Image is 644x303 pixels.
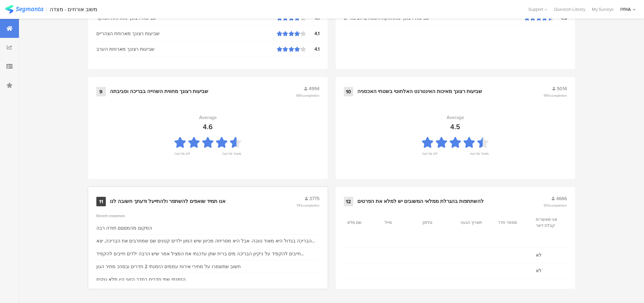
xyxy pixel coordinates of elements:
[550,203,567,208] span: completion
[536,252,567,259] span: לא
[536,216,566,229] section: אני מאשר/ת קבלת דיוור
[110,198,225,205] div: אנו תמיד שואפים להשתפר ולהתייעל ודעתך חשובה לנו
[620,6,631,13] div: IYHA
[174,151,190,160] div: לא מרוצה
[423,219,453,226] section: טלפון
[550,93,567,98] span: completion
[303,203,319,208] span: completion
[96,213,319,218] div: Recent responses
[96,197,106,206] div: 11
[96,225,152,232] div: המקום מהמםםם תודה רבה
[422,151,437,160] div: לא מרוצה
[96,276,186,283] div: הזמנתי שתי חדרים בחדר הזוגי היו מלא גוקים
[46,5,47,13] div: |
[450,122,460,132] div: 4.5
[309,85,319,92] span: 4994
[203,122,213,132] div: 4.6
[344,87,353,96] div: 10
[110,88,208,95] div: שביעות רצונך מחווית השהייה בבריכה וסביבתה
[536,267,567,274] span: לא
[96,87,106,96] div: 9
[357,198,484,205] div: להשתתפות בהגרלת ממלאי המשובים יש למלא את הפרטים
[303,93,319,98] span: completion
[96,263,241,270] div: חשוב שתשמרו על מחירי אירוח עממים הזמנתי 2 חדרים ובסהכ מחיר הגון
[199,114,217,121] div: Average
[96,46,277,53] div: שביעות רצונך מארוחת הערב
[96,237,319,244] div: הבריכה בגדול היא מאוד טובה- אבל היא מסריחה מכיוון שיש המון ילדים קטנים שם שמחרבים את הבריכה, יצא ...
[557,85,567,92] span: 5014
[498,219,528,226] section: מספר חדר
[460,219,491,226] section: תאריך הגעה
[447,114,464,121] div: Average
[344,197,353,206] div: 12
[347,219,378,226] section: שם מלא
[309,195,319,202] span: 3775
[470,151,488,160] div: מאוד מרוצה
[551,6,589,13] a: Question Library
[357,88,482,95] div: שביעות רצונך מאיכות האינטרנט האלחוטי בשטחי האכסניה
[5,5,43,14] img: segmanta logo
[296,203,319,208] span: 74%
[385,219,415,226] section: מייל
[50,6,97,13] div: משוב אורחים - מצדה
[544,93,567,98] span: 99%
[296,93,319,98] span: 98%
[528,4,547,15] div: Support
[96,30,277,37] div: שביעות רצונך מארוחת הצהריים
[306,46,319,53] div: 4.1
[222,151,241,160] div: מאוד מרוצה
[589,6,617,13] a: My Surveys
[306,30,319,37] div: 4.1
[544,203,567,208] span: 93%
[96,250,319,257] div: חייבים להקפיד על ניקיון הבריכה מים בריח שתן עדכנתי את המציל אמר שיש הרבה ילדים חייבים להקפיד שהקט...
[556,195,567,202] span: 4666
